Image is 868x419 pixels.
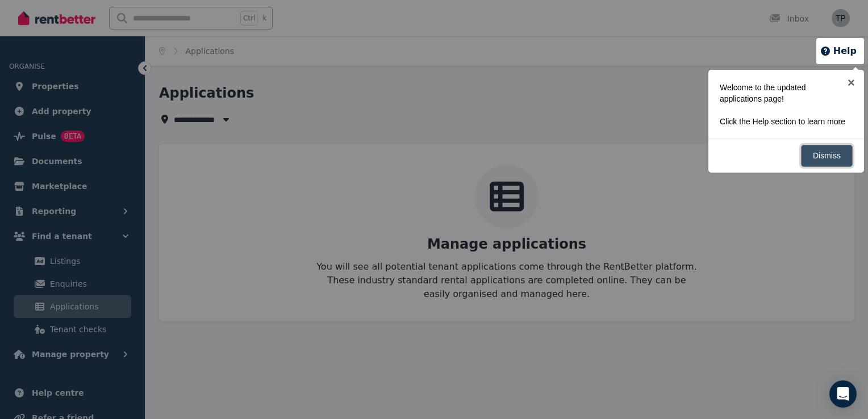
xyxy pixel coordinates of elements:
div: Open Intercom Messenger [829,380,857,408]
a: × [838,70,864,95]
button: Help [820,44,857,58]
p: Welcome to the updated applications page! [720,82,846,104]
p: Click the Help section to learn more [720,116,846,127]
a: Dismiss [801,145,853,167]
